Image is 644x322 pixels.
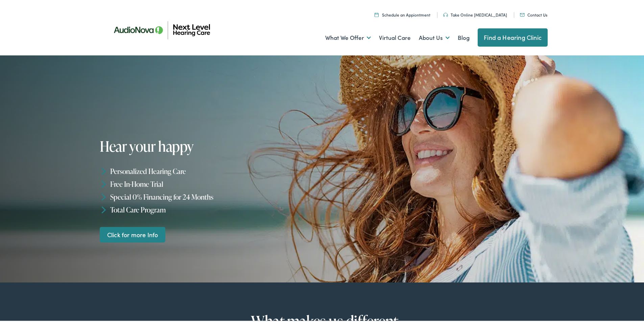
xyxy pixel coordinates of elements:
[100,189,325,202] li: Special 0% Financing for 24 Months
[520,10,547,16] a: Contact Us
[375,10,430,16] a: Schedule an Appiontment
[100,202,325,215] li: Total Care Program
[478,27,548,45] a: Find a Hearing Clinic
[443,11,448,16] img: An icon symbolizing headphones, colored in teal, suggests audio-related services or features.
[419,24,450,49] a: About Us
[100,137,305,153] h1: Hear your happy
[520,12,525,15] img: An icon representing mail communication is presented in a unique teal color.
[458,24,470,49] a: Blog
[100,225,165,241] a: Click for more Info
[443,10,507,16] a: Take Online [MEDICAL_DATA]
[325,24,371,49] a: What We Offer
[100,164,325,176] li: Personalized Hearing Care
[375,11,379,16] img: Calendar icon representing the ability to schedule a hearing test or hearing aid appointment at N...
[379,24,411,49] a: Virtual Care
[100,176,325,189] li: Free In-Home Trial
